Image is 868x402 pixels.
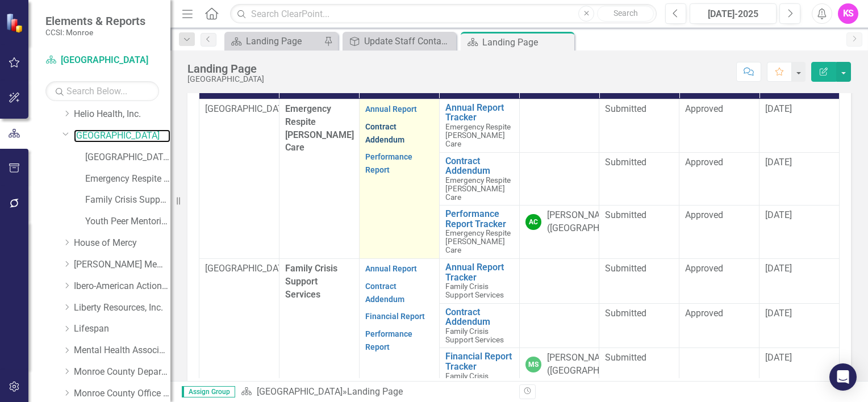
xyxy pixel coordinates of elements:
[74,108,170,121] a: Helio Health, Inc.
[365,329,412,351] a: Performance Report
[525,357,541,372] div: MS
[347,386,403,397] div: Landing Page
[205,103,273,116] p: [GEOGRAPHIC_DATA]
[285,263,337,300] span: Family Crisis Support Services
[597,6,654,22] button: Search
[45,81,159,101] input: Search Below...
[74,366,170,379] a: Monroe County Department of Social Services
[519,152,599,206] td: Double-Click to Edit
[445,228,511,254] span: Emergency Respite [PERSON_NAME] Care
[365,312,425,321] a: Financial Report
[45,54,159,67] a: [GEOGRAPHIC_DATA]
[285,103,354,153] span: Emergency Respite [PERSON_NAME] Care
[614,9,638,18] span: Search
[519,348,599,393] td: Double-Click to Edit
[6,12,26,32] img: ClearPoint Strategy
[445,156,514,176] a: Contract Addendum
[759,152,840,206] td: Double-Click to Edit
[445,175,511,202] span: Emergency Respite [PERSON_NAME] Care
[679,348,759,393] td: Double-Click to Edit
[599,303,679,348] td: Double-Click to Edit
[439,303,519,348] td: Double-Click to Edit Right Click for Context Menu
[445,282,504,299] span: Family Crisis Support Services
[445,307,514,327] a: Contract Addendum
[187,75,264,83] div: [GEOGRAPHIC_DATA]
[74,280,170,293] a: Ibero-American Action League, Inc.
[765,103,792,114] span: [DATE]
[445,326,504,344] span: Family Crisis Support Services
[74,237,170,250] a: House of Mercy
[359,99,439,258] td: Double-Click to Edit
[605,157,646,167] span: Submitted
[187,62,264,75] div: Landing Page
[599,99,679,152] td: Double-Click to Edit
[205,262,273,275] p: [GEOGRAPHIC_DATA]
[365,122,404,144] a: Contract Addendum
[605,103,646,114] span: Submitted
[439,99,519,152] td: Double-Click to Edit Right Click for Context Menu
[679,152,759,206] td: Double-Click to Edit
[85,215,170,228] a: Youth Peer Mentoring
[85,194,170,207] a: Family Crisis Support Services
[679,99,759,152] td: Double-Click to Edit
[599,348,679,393] td: Double-Click to Edit
[365,282,404,304] a: Contract Addendum
[838,3,858,24] button: KS
[605,210,646,220] span: Submitted
[439,206,519,259] td: Double-Click to Edit Right Click for Context Menu
[547,351,639,378] div: [PERSON_NAME] ([GEOGRAPHIC_DATA])
[365,152,412,174] a: Performance Report
[519,303,599,348] td: Double-Click to Edit
[765,157,792,167] span: [DATE]
[605,352,646,363] span: Submitted
[694,7,773,21] div: [DATE]-2025
[829,363,857,391] div: Open Intercom Messenger
[45,14,145,28] span: Elements & Reports
[241,386,511,399] div: »
[759,258,840,303] td: Double-Click to Edit
[685,263,723,274] span: Approved
[765,308,792,319] span: [DATE]
[445,262,514,282] a: Annual Report Tracker
[679,258,759,303] td: Double-Click to Edit
[182,386,235,397] span: Assign Group
[605,263,646,274] span: Submitted
[759,348,840,393] td: Double-Click to Edit
[445,122,511,148] span: Emergency Respite [PERSON_NAME] Care
[74,129,170,143] a: [GEOGRAPHIC_DATA]
[765,263,792,274] span: [DATE]
[519,258,599,303] td: Double-Click to Edit
[246,34,321,48] div: Landing Page
[679,303,759,348] td: Double-Click to Edit
[445,371,504,389] span: Family Crisis Support Services
[547,209,639,235] div: [PERSON_NAME] ([GEOGRAPHIC_DATA])
[445,103,514,123] a: Annual Report Tracker
[599,258,679,303] td: Double-Click to Edit
[519,206,599,259] td: Double-Click to Edit
[364,34,453,48] div: Update Staff Contacts and Website Link on Agency Landing Page
[759,99,840,152] td: Double-Click to Edit
[765,210,792,220] span: [DATE]
[679,206,759,259] td: Double-Click to Edit
[599,152,679,206] td: Double-Click to Edit
[85,173,170,186] a: Emergency Respite [PERSON_NAME] Care
[74,323,170,336] a: Lifespan
[74,344,170,357] a: Mental Health Association
[439,348,519,393] td: Double-Click to Edit Right Click for Context Menu
[227,34,321,48] a: Landing Page
[257,386,343,397] a: [GEOGRAPHIC_DATA]
[230,4,657,24] input: Search ClearPoint...
[365,104,417,114] a: Annual Report
[445,351,514,371] a: Financial Report Tracker
[74,258,170,271] a: [PERSON_NAME] Memorial Institute, Inc.
[685,308,723,319] span: Approved
[685,157,723,167] span: Approved
[690,3,777,24] button: [DATE]-2025
[74,387,170,400] a: Monroe County Office of Mental Health
[685,210,723,220] span: Approved
[445,209,514,229] a: Performance Report Tracker
[439,258,519,303] td: Double-Click to Edit Right Click for Context Menu
[345,34,453,48] a: Update Staff Contacts and Website Link on Agency Landing Page
[759,303,840,348] td: Double-Click to Edit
